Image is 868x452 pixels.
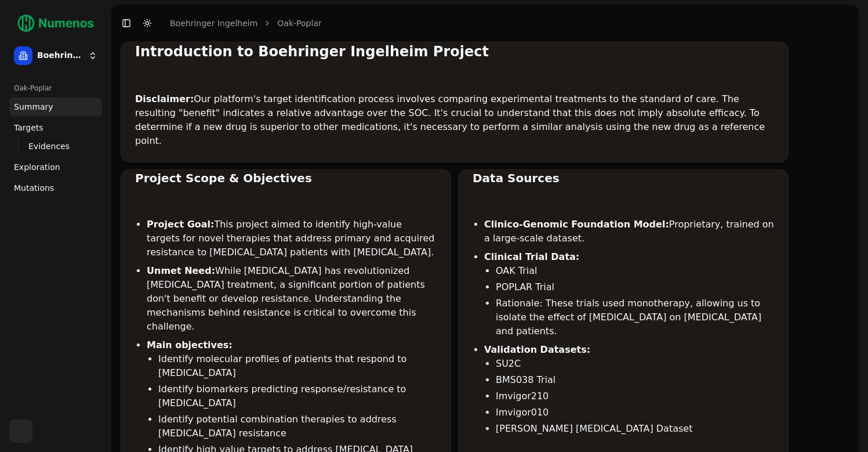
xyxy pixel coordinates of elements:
li: BMS038 Trial [496,373,774,387]
span: Boehringer Ingelheim [37,50,83,61]
li: Identify biomarkers predicting response/resistance to [MEDICAL_DATA] [158,382,437,410]
span: Targets [14,122,43,133]
strong: Validation Datasets: [484,344,590,355]
strong: Clinical Trial Data: [484,251,579,262]
button: Toggle Sidebar [118,15,135,31]
li: POPLAR Trial [496,280,774,294]
a: Boehringer Ingelheim [170,17,257,29]
a: Exploration [9,158,102,176]
button: Boehringer Ingelheim [9,42,102,70]
strong: Clinico-Genomic Foundation Model: [484,219,669,230]
a: Oak-Poplar [277,17,321,29]
li: OAK Trial [496,264,774,278]
p: Our platform's target identification process involves comparing experimental treatments to the st... [135,92,774,148]
li: Identify molecular profiles of patients that respond to [MEDICAL_DATA] [158,352,437,380]
a: Targets [9,118,102,137]
span: Summary [14,101,53,113]
div: Data Sources [473,170,774,186]
img: Numenos [9,9,102,37]
strong: Disclaimer: [135,93,194,104]
a: Evidences [24,138,88,154]
li: While [MEDICAL_DATA] has revolutionized [MEDICAL_DATA] treatment, a significant portion of patien... [147,264,437,334]
strong: Unmet Need: [147,265,215,276]
span: Evidences [28,140,70,152]
div: Introduction to Boehringer Ingelheim Project [135,42,774,61]
div: Oak-Poplar [9,79,102,97]
div: Project Scope & Objectives [135,170,437,186]
li: Imvigor210 [496,389,774,403]
a: Mutations [9,179,102,197]
li: Proprietary, trained on a large-scale dataset. [484,218,774,245]
li: [PERSON_NAME] [MEDICAL_DATA] Dataset [496,422,774,436]
span: Mutations [14,182,54,194]
a: Summary [9,97,102,116]
li: Rationale: These trials used monotherapy, allowing us to isolate the effect of [MEDICAL_DATA] on ... [496,296,774,338]
nav: breadcrumb [170,17,322,29]
strong: Project Goal: [147,219,214,230]
li: This project aimed to identify high-value targets for novel therapies that address primary and ac... [147,218,437,259]
button: Toggle Dark Mode [139,15,155,31]
li: SU2C [496,357,774,371]
li: Imvigor010 [496,406,774,420]
strong: Main objectives: [147,339,233,350]
li: Identify potential combination therapies to address [MEDICAL_DATA] resistance [158,413,437,440]
span: Exploration [14,161,60,173]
